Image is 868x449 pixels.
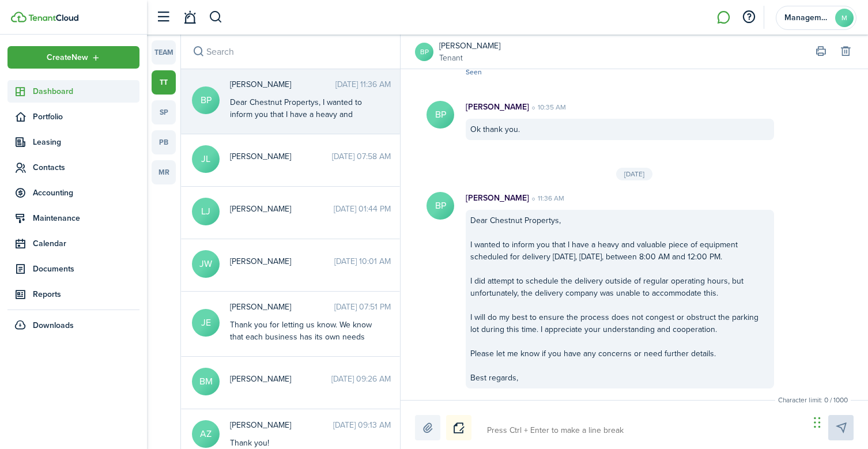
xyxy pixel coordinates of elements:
iframe: Chat Widget [810,394,868,449]
span: Create New [47,54,88,62]
time: 11:36 AM [529,193,564,203]
input: search [181,35,400,69]
avatar-text: M [835,9,854,27]
a: Reports [7,283,139,305]
button: Open resource center [739,7,758,27]
span: Lina Jonuskaite [230,203,334,215]
span: Alexander Zubkov [230,419,333,431]
avatar-text: JW [192,250,220,278]
span: Accounting [33,187,139,199]
div: Dear Chestnut Propertys, I wanted to inform you that I have a heavy and valuable piece of equipme... [230,96,374,278]
avatar-text: JE [192,309,220,337]
avatar-text: BP [427,192,454,220]
button: Search [190,44,206,60]
time: 10:35 AM [529,102,566,112]
avatar-text: BP [427,101,454,129]
span: Downloads [33,319,74,331]
avatar-text: AZ [192,420,220,448]
time: [DATE] 07:51 PM [334,301,391,313]
a: Notifications [179,3,201,32]
p: [PERSON_NAME] [466,101,529,113]
a: sp [152,100,176,124]
span: Contacts [33,161,139,173]
a: Dashboard [7,80,139,103]
avatar-text: BP [192,86,220,114]
time: [DATE] 01:44 PM [334,203,391,215]
span: Jason Weber [230,255,334,267]
img: TenantCloud [28,14,78,21]
a: mr [152,160,176,184]
span: Management [784,14,831,22]
div: Drag [814,405,821,440]
button: Open menu [7,46,139,69]
time: [DATE] 09:26 AM [331,373,391,385]
avatar-text: BM [192,368,220,395]
span: Documents [33,263,139,275]
a: pb [152,130,176,154]
time: [DATE] 09:13 AM [333,419,391,431]
button: Notice [446,415,471,440]
span: Maintenance [33,212,139,224]
avatar-text: JL [192,145,220,173]
a: Tenant [439,52,500,64]
span: Jay Louricas [230,150,332,163]
button: Search [209,7,223,27]
div: Thank you! [230,437,374,449]
span: Leasing [33,136,139,148]
time: [DATE] 10:01 AM [334,255,391,267]
div: Thank you for letting us know. We know that each business has its own needs and daily demands, an... [230,319,374,379]
span: Reports [33,288,139,300]
img: TenantCloud [11,12,27,22]
span: Bart Martinez [230,373,331,385]
a: [PERSON_NAME] [439,40,500,52]
span: Joshua Erdmann [230,301,334,313]
span: Dashboard [33,85,139,97]
div: Dear Chestnut Propertys, I wanted to inform you that I have a heavy and valuable piece of equipme... [466,210,774,388]
div: [DATE] [616,168,652,180]
button: Open sidebar [152,6,174,28]
span: Calendar [33,237,139,250]
a: BP [415,43,433,61]
div: Ok thank you. [466,119,774,140]
a: tt [152,70,176,95]
span: Portfolio [33,111,139,123]
span: Seen [466,67,482,77]
time: [DATE] 11:36 AM [335,78,391,90]
a: team [152,40,176,65]
avatar-text: LJ [192,198,220,225]
span: Brandyn Pelphrey [230,78,335,90]
small: Character limit: 0 / 1000 [775,395,851,405]
time: [DATE] 07:58 AM [332,150,391,163]
button: Print [813,44,829,60]
button: Delete [837,44,854,60]
p: [PERSON_NAME] [466,192,529,204]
